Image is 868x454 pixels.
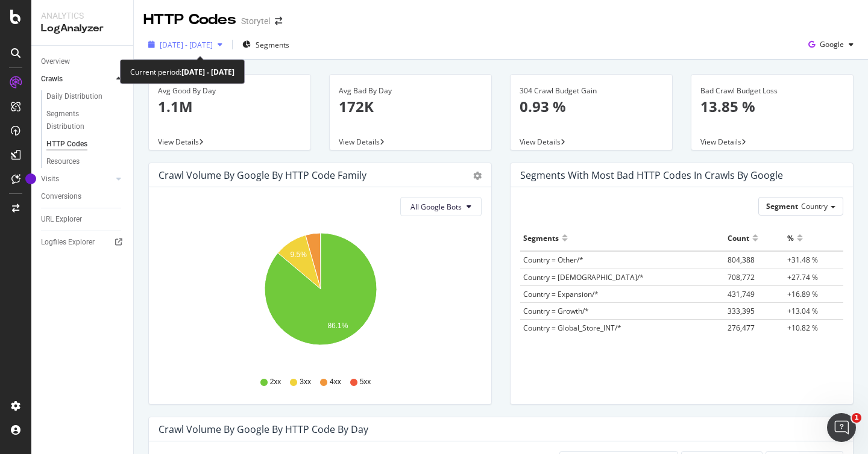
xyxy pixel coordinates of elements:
[41,213,125,226] a: URL Explorer
[801,201,828,211] span: Country
[158,137,199,147] span: View Details
[46,155,80,168] div: Resources
[143,10,236,30] div: HTTP Codes
[787,323,818,333] span: +10.82 %
[700,137,741,147] span: View Details
[728,289,755,299] span: 431,749
[400,197,482,216] button: All Google Bots
[41,55,125,68] a: Overview
[300,377,311,387] span: 3xx
[787,228,794,247] div: %
[41,22,124,36] div: LogAnalyzer
[41,10,124,22] div: Analytics
[700,86,844,96] div: Bad Crawl Budget Loss
[41,190,125,203] a: Conversions
[520,96,663,117] p: 0.93 %
[41,73,63,86] div: Crawls
[804,35,858,54] button: Google
[766,201,798,211] span: Segment
[520,169,783,181] div: Segments with most bad HTTP codes in Crawls by google
[523,272,644,282] span: Country = [DEMOGRAPHIC_DATA]/*
[523,255,583,265] span: Country = Other/*
[339,96,482,117] p: 172K
[787,255,818,265] span: +31.48 %
[25,173,36,184] div: Tooltip anchor
[158,96,301,117] p: 1.1M
[275,17,282,25] div: arrow-right-arrow-left
[46,155,125,168] a: Resources
[41,173,113,185] a: Visits
[46,138,125,151] a: HTTP Codes
[41,236,95,249] div: Logfiles Explorer
[787,306,818,316] span: +13.04 %
[291,250,307,259] text: 9.5%
[700,96,844,117] p: 13.85 %
[270,377,281,387] span: 2xx
[520,137,561,147] span: View Details
[728,272,755,282] span: 708,772
[360,377,371,387] span: 5xx
[728,228,749,247] div: Count
[41,213,82,226] div: URL Explorer
[787,272,818,282] span: +27.74 %
[520,86,663,96] div: 304 Crawl Budget Gain
[41,73,113,86] a: Crawls
[159,226,482,365] svg: A chart.
[159,169,366,181] div: Crawl Volume by google by HTTP Code Family
[41,190,81,203] div: Conversions
[523,228,559,247] div: Segments
[827,413,856,442] iframe: Intercom live chat
[41,236,125,249] a: Logfiles Explorer
[787,289,818,299] span: +16.89 %
[46,108,125,133] a: Segments Distribution
[339,86,482,96] div: Avg Bad By Day
[41,173,59,185] div: Visits
[523,306,589,316] span: Country = Growth/*
[130,65,234,79] div: Current period:
[523,289,599,299] span: Country = Expansion/*
[143,35,227,54] button: [DATE] - [DATE]
[327,322,348,331] text: 86.1%
[330,377,341,387] span: 4xx
[473,172,482,180] div: gear
[820,39,844,49] span: Google
[159,423,368,435] div: Crawl Volume by google by HTTP Code by Day
[728,255,755,265] span: 804,388
[160,40,213,50] span: [DATE] - [DATE]
[237,35,294,54] button: Segments
[181,67,234,77] b: [DATE] - [DATE]
[46,90,102,103] div: Daily Distribution
[728,323,755,333] span: 276,477
[46,108,113,133] div: Segments Distribution
[728,306,755,316] span: 333,395
[158,86,301,96] div: Avg Good By Day
[410,202,462,212] span: All Google Bots
[41,55,70,68] div: Overview
[523,323,621,333] span: Country = Global_Store_INT/*
[339,137,380,147] span: View Details
[256,40,289,50] span: Segments
[852,413,861,423] span: 1
[46,90,125,103] a: Daily Distribution
[46,138,87,151] div: HTTP Codes
[241,15,270,27] div: Storytel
